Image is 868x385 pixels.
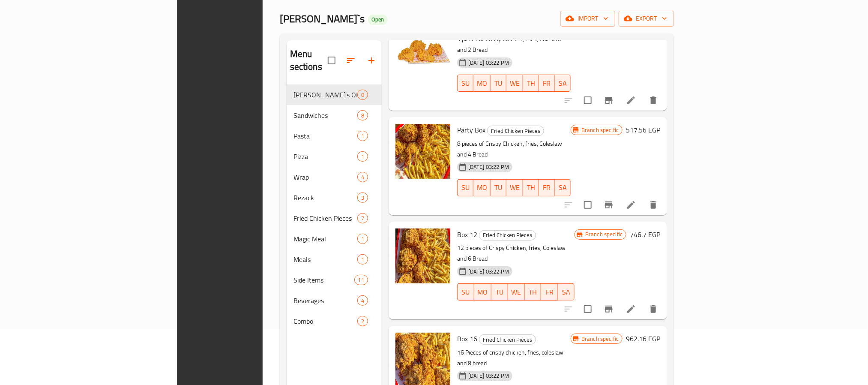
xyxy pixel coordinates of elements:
button: FR [541,283,558,301]
div: items [357,295,368,306]
button: Branch-specific-item [599,299,619,319]
div: items [357,172,368,182]
div: items [357,234,368,244]
span: FR [545,286,554,298]
img: Big Box [395,20,450,75]
span: Select to update [579,300,597,318]
span: Pasta [293,131,357,141]
button: SA [555,179,571,196]
span: FR [542,77,551,90]
span: WE [512,286,521,298]
div: items [357,254,368,265]
span: FR [542,181,551,194]
span: Select to update [579,196,597,214]
span: import [567,13,608,24]
span: SU [461,77,470,90]
span: Sandwiches [293,110,357,120]
span: Fried Chicken Pieces [479,335,536,345]
button: TU [491,179,506,196]
span: 1 [358,132,368,140]
span: Select to update [579,91,597,109]
div: Pizza1 [287,146,382,167]
button: delete [643,195,664,215]
span: Combo [293,316,357,326]
span: export [626,13,667,24]
div: Magic Meal1 [287,229,382,249]
span: [DATE] 03:22 PM [465,372,512,380]
span: SU [461,181,470,194]
button: FR [539,75,555,92]
div: items [357,110,368,120]
span: TH [527,77,536,90]
span: Magic Meal [293,234,357,244]
span: MO [477,181,487,194]
div: Wrap4 [287,167,382,187]
button: MO [473,179,491,196]
div: Meals [293,254,357,265]
span: Branch specific [578,335,622,343]
span: TH [527,181,536,194]
span: SA [561,286,571,298]
div: items [357,90,368,100]
a: Edit menu item [626,200,636,210]
span: [DATE] 03:22 PM [465,59,512,67]
span: WE [510,77,520,90]
span: Beverages [293,295,357,306]
button: Branch-specific-item [599,195,619,215]
div: Meals1 [287,249,382,270]
img: Box 12 [395,229,450,283]
div: items [357,192,368,203]
button: SU [457,75,473,92]
button: SA [555,75,571,92]
span: Select all sections [323,51,341,69]
span: Sort sections [341,50,361,71]
p: 12 pieces of Crispy Chicken, fries, Coleslaw and 6 Bread [457,243,575,264]
span: Side Items [293,275,354,285]
div: items [357,213,368,223]
span: TU [494,181,503,194]
h6: 517.56 EGP [626,124,660,136]
div: Combo2 [287,311,382,331]
span: [DATE] 03:22 PM [465,268,512,276]
span: SA [558,181,567,194]
p: 16 Pieces of crispy chicken, fries, coleslaw and 8 bread [457,347,571,369]
span: Box 16 [457,332,477,345]
span: 4 [358,173,368,181]
span: TU [494,77,503,90]
button: Branch-specific-item [599,90,619,111]
span: 4 [358,297,368,305]
div: Fried Chicken Pieces [479,334,536,345]
span: 1 [358,153,368,161]
span: Branch specific [582,230,626,238]
h6: 962.16 EGP [626,333,660,345]
span: Wrap [293,172,357,182]
button: SU [457,179,473,196]
p: 4 pieces of Crispy Chicken, fries, Coleslaw and 2 Bread [457,34,571,55]
button: SU [457,283,474,301]
div: Sandwiches8 [287,105,382,126]
div: Fried Chicken Pieces [479,230,536,241]
span: Fried Chicken Pieces [488,126,544,136]
a: Edit menu item [626,95,636,105]
div: [PERSON_NAME]’s Offers 40% discount ❤️‍🔥0 [287,84,382,105]
div: Side Items11 [287,270,382,290]
div: Fried Chicken Pieces7 [287,208,382,229]
span: TH [528,286,538,298]
h6: 746.7 EGP [630,229,660,241]
button: delete [643,90,664,111]
span: SU [461,286,471,298]
div: Fried Chicken Pieces [293,213,357,223]
span: MO [477,77,487,90]
span: 3 [358,194,368,202]
span: 1 [358,256,368,264]
button: FR [539,179,555,196]
span: [PERSON_NAME]’s Offers 40% discount ❤️‍🔥 [293,90,357,100]
button: TH [525,283,542,301]
span: SA [558,77,567,90]
span: Fried Chicken Pieces [479,230,536,240]
button: WE [506,75,523,92]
